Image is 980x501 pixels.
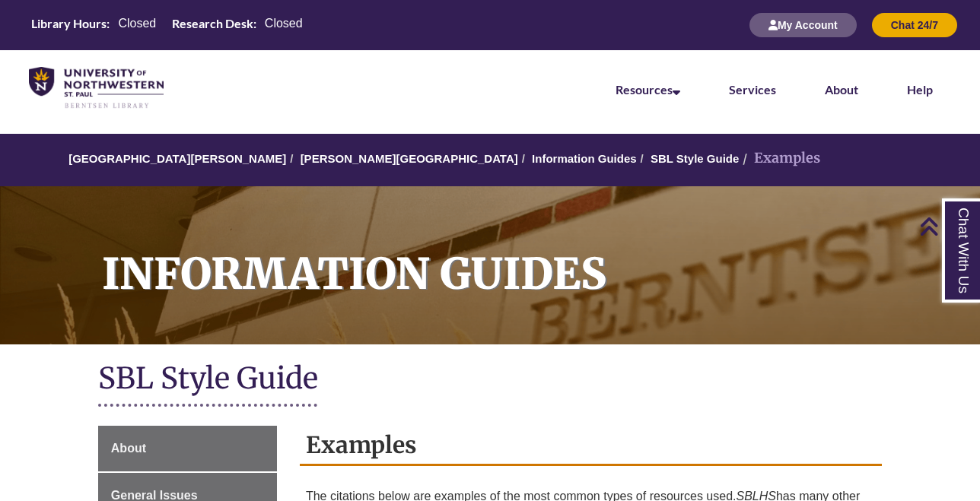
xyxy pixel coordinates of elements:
[739,147,820,170] li: Examples
[616,82,680,97] a: Resources
[85,186,980,325] h1: Information Guides
[749,13,857,37] button: My Account
[532,152,637,165] a: Information Guides
[749,18,857,31] a: My Account
[166,15,259,32] th: Research Desk:
[651,152,739,165] a: SBL Style Guide
[301,152,518,165] a: [PERSON_NAME][GEOGRAPHIC_DATA]
[29,67,164,109] img: UNWSP Library Logo
[98,426,277,471] a: About
[872,18,957,31] a: Chat 24/7
[25,15,112,32] th: Library Hours:
[98,360,882,400] h1: SBL Style Guide
[907,82,933,97] a: Help
[872,13,957,37] button: Chat 24/7
[25,15,308,34] table: Hours Today
[825,82,858,97] a: About
[111,442,146,455] span: About
[300,426,882,466] h2: Examples
[68,152,286,165] a: [GEOGRAPHIC_DATA][PERSON_NAME]
[25,15,308,36] a: Hours Today
[729,82,776,97] a: Services
[118,17,156,30] span: Closed
[265,17,303,30] span: Closed
[919,216,976,236] a: Back to Top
